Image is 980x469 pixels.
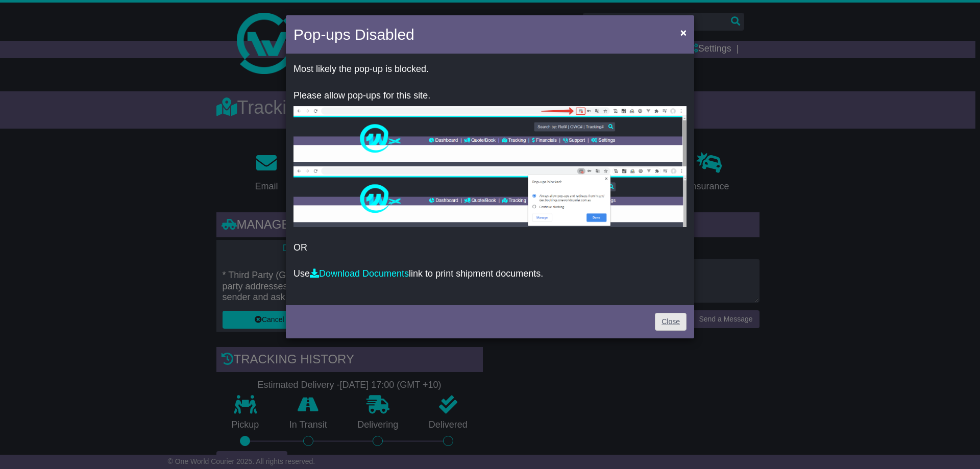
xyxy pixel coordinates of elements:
[675,22,692,43] button: Close
[310,268,409,279] a: Download Documents
[293,23,414,46] h4: Pop-ups Disabled
[293,106,687,166] img: allow-popup-1.png
[680,27,687,38] span: ×
[286,56,694,303] div: OR
[293,268,687,280] p: Use link to print shipment documents.
[293,166,687,227] img: allow-popup-2.png
[655,313,687,331] a: Close
[293,64,687,75] p: Most likely the pop-up is blocked.
[293,90,687,102] p: Please allow pop-ups for this site.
